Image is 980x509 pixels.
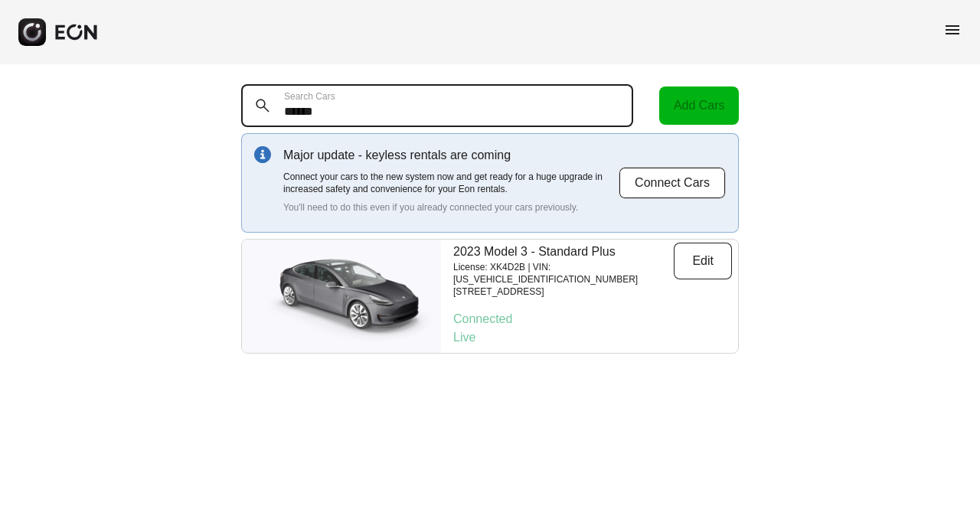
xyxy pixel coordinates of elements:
[453,261,674,285] p: License: XK4D2B | VIN: [US_VEHICLE_IDENTIFICATION_NUMBER]
[283,201,619,214] p: You'll need to do this even if you already connected your cars previously.
[453,310,732,328] p: Connected
[943,21,962,39] span: menu
[284,90,335,103] label: Search Cars
[619,167,726,199] button: Connect Cars
[674,243,732,279] button: Edit
[453,328,732,347] p: Live
[453,243,674,261] p: 2023 Model 3 - Standard Plus
[453,285,674,298] p: [STREET_ADDRESS]
[254,146,271,163] img: info
[283,171,619,195] p: Connect your cars to the new system now and get ready for a huge upgrade in increased safety and ...
[242,246,441,346] img: car
[283,146,619,165] p: Major update - keyless rentals are coming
